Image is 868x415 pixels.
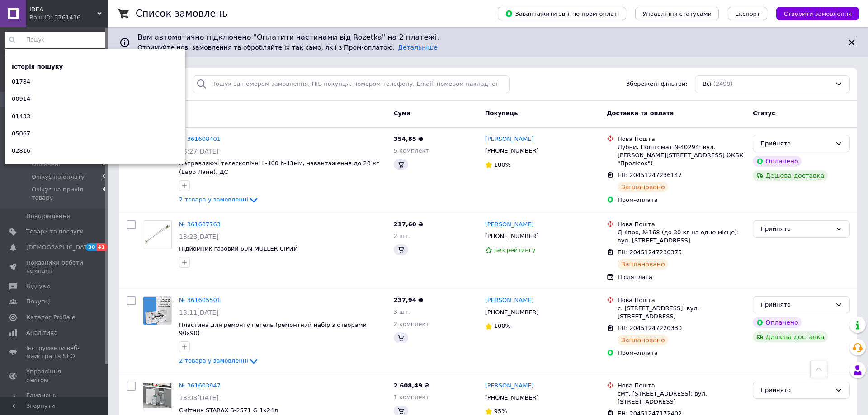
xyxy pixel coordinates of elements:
[703,80,712,89] span: Всі
[26,259,84,275] span: Показники роботи компанії
[485,296,534,305] a: [PERSON_NAME]
[394,308,410,315] span: 3 шт.
[136,8,227,19] h1: Список замовлень
[618,273,745,281] div: Післяплата
[5,127,37,140] div: 05067
[179,322,367,337] a: Пластина для ремонту петель (ремонтний набір з отворами 90х90)
[86,243,96,251] span: 30
[143,221,171,249] img: Фото товару
[753,170,828,181] div: Дешева доставка
[618,390,745,406] div: смт. [STREET_ADDRESS]: вул. [STREET_ADDRESS]
[642,10,712,17] span: Управління статусами
[26,313,75,322] span: Каталог ProSale
[485,220,534,229] a: [PERSON_NAME]
[494,322,511,329] span: 100%
[143,382,172,410] a: Фото товару
[618,382,745,390] div: Нова Пошта
[713,80,733,87] span: (2499)
[26,392,84,408] span: Гаманець компанії
[394,321,429,327] span: 2 комплект
[143,220,172,249] a: Фото товару
[394,221,424,228] span: 217,60 ₴
[618,196,745,204] div: Пром-оплата
[179,233,219,240] span: 13:23[DATE]
[32,186,103,202] span: Очікує на прихід товару
[753,156,802,167] div: Оплачено
[394,110,410,117] span: Cума
[26,344,84,360] span: Інструменти веб-майстра та SEO
[618,325,682,331] span: ЕН: 20451247220330
[179,394,219,401] span: 13:03[DATE]
[179,357,259,364] a: 2 товара у замовленні
[179,148,219,155] span: 13:27[DATE]
[735,10,760,17] span: Експорт
[179,309,219,316] span: 13:11[DATE]
[179,297,221,303] a: № 361605501
[96,243,107,251] span: 41
[179,245,298,252] a: Підйомник газовий 60N MULLER СІРИЙ
[5,75,37,88] div: 01784
[776,7,859,20] button: Створити замовлення
[394,147,429,154] span: 5 комплект
[143,383,171,408] img: Фото товару
[5,93,37,105] div: 00914
[137,33,839,43] span: Вам автоматично підключено "Оплатити частинами від Rozetka" на 2 платежі.
[494,408,507,415] span: 95%
[505,9,619,18] span: Завантажити звіт по пром-оплаті
[26,212,70,220] span: Повідомлення
[394,135,424,142] span: 354,85 ₴
[179,196,259,203] a: 2 товара у замовленні
[485,110,518,117] span: Покупець
[394,394,429,401] span: 1 комплект
[626,80,688,89] span: Збережені фільтри:
[179,357,248,364] span: 2 товара у замовленні
[753,331,828,342] div: Дешева доставка
[5,145,37,157] div: 02816
[783,10,852,17] span: Створити замовлення
[179,135,221,142] a: № 361608401
[26,329,57,337] span: Аналітика
[143,296,172,325] a: Фото товару
[618,182,669,192] div: Заплановано
[5,63,70,71] div: Історія пошуку
[26,282,50,290] span: Відгуки
[618,143,745,168] div: Лубни, Поштомат №40294: вул. [PERSON_NAME][STREET_ADDRESS] (ЖБК "Пролісок")
[32,173,85,181] span: Очікує на оплату
[635,7,719,20] button: Управління статусами
[494,161,511,168] span: 100%
[760,224,831,234] div: Прийнято
[179,407,278,414] span: Смітник STARAX S-2571 G 1х24л
[618,304,745,321] div: с. [STREET_ADDRESS]: вул. [STREET_ADDRESS]
[179,160,379,175] span: Направляючі телескопічні L-400 h-43мм, навантаження до 20 кг (Евро Лайн), ДС
[193,75,510,93] input: Пошук за номером замовлення, ПІБ покупця, номером телефону, Email, номером накладної
[607,110,674,117] span: Доставка та оплата
[5,32,107,48] input: Пошук
[26,243,93,252] span: [DEMOGRAPHIC_DATA]
[394,297,424,303] span: 237,94 ₴
[485,309,539,316] span: [PHONE_NUMBER]
[179,196,248,203] span: 2 товара у замовленні
[485,233,539,239] span: [PHONE_NUMBER]
[728,7,768,20] button: Експорт
[618,259,669,270] div: Заплановано
[179,221,221,228] a: № 361607763
[137,44,438,51] span: Отримуйте нові замовлення та обробляйте їх так само, як і з Пром-оплатою.
[494,247,536,253] span: Без рейтингу
[485,394,539,401] span: [PHONE_NUMBER]
[618,249,682,256] span: ЕН: 20451247230375
[29,5,97,14] span: IDEA
[753,317,802,328] div: Оплачено
[760,386,831,395] div: Прийнято
[618,335,669,345] div: Заплановано
[26,228,84,236] span: Товари та послуги
[179,382,221,389] a: № 361603947
[394,233,410,239] span: 2 шт.
[398,44,438,51] a: Детальніше
[26,368,84,384] span: Управління сайтом
[485,135,534,144] a: [PERSON_NAME]
[618,172,682,178] span: ЕН: 20451247236147
[760,139,831,149] div: Прийнято
[103,173,106,181] span: 0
